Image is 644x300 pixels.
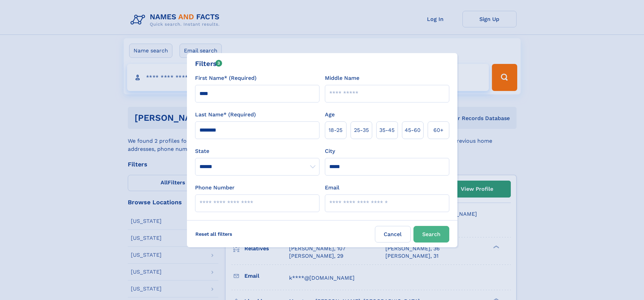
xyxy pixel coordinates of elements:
label: Age [325,111,335,119]
span: 18‑25 [329,126,342,134]
label: Middle Name [325,74,359,82]
label: Reset all filters [191,226,237,242]
div: Filters [195,59,222,69]
label: City [325,147,335,155]
span: 35‑45 [379,126,395,134]
span: 60+ [433,126,444,134]
label: State [195,147,319,155]
label: Email [325,184,339,192]
label: Phone Number [195,184,235,192]
span: 25‑35 [354,126,369,134]
label: Cancel [375,226,411,243]
label: Last Name* (Required) [195,111,256,119]
label: First Name* (Required) [195,74,257,82]
span: 45‑60 [405,126,421,134]
button: Search [413,226,449,243]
